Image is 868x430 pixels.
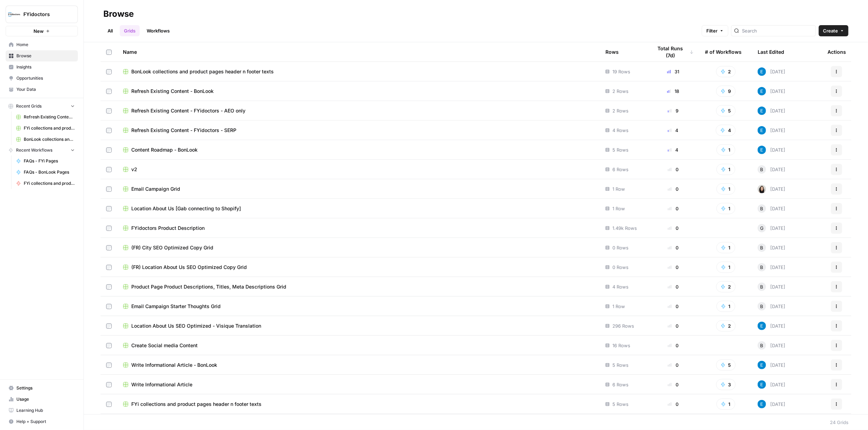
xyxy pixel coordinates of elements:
div: Domain Overview [28,41,62,46]
button: Recent Grids [6,101,78,111]
span: Refresh Existing Content - FYidoctors - SERP [24,114,75,120]
span: Write Informational Article - BonLook [131,362,217,369]
a: Opportunities [6,73,78,84]
a: FYi collections and product pages header n footer texts [13,123,78,134]
img: lntvtk5df957tx83savlbk37mrre [758,400,766,408]
div: [DATE] [758,302,785,311]
span: FYidoctors [23,11,66,18]
a: Write Informational Article [123,381,594,388]
img: lntvtk5df957tx83savlbk37mrre [758,322,766,330]
div: 0 [653,225,694,232]
span: Create Social media Content [131,342,198,349]
span: 4 Rows [612,283,628,290]
button: 5 [716,359,736,371]
button: 5 [716,105,736,116]
button: 9 [716,86,736,97]
div: Domain: [DOMAIN_NAME] [18,18,77,24]
span: 5 Rows [612,146,628,153]
span: FAQs - FYi Pages [24,158,75,164]
a: FAQs - BonLook Pages [13,167,78,178]
span: Filter [706,27,718,34]
a: BonLook collections and product pages header n footer texts [13,134,78,145]
div: 4 [653,146,694,153]
span: Email Campaign Starter Thoughts Grid [131,303,221,310]
div: [DATE] [758,263,785,271]
button: 1 [716,203,735,214]
a: Location About Us SEO Optimized - Visique Translation [123,322,594,329]
div: [DATE] [758,67,785,76]
span: FYi collections and product pages header n footer texts [24,125,75,131]
a: Refresh Existing Content - FYidoctors - SERP [123,127,594,134]
a: Email Campaign Grid [123,185,594,192]
button: New [6,26,78,36]
div: [DATE] [758,165,785,174]
div: [DATE] [758,322,785,330]
div: [DATE] [758,380,785,389]
div: [DATE] [758,224,785,232]
img: lntvtk5df957tx83savlbk37mrre [758,67,766,76]
img: lntvtk5df957tx83savlbk37mrre [758,107,766,115]
div: Total Runs (7d) [653,42,694,61]
img: lntvtk5df957tx83savlbk37mrre [758,87,766,95]
a: v2 [123,166,594,173]
div: [DATE] [758,126,785,134]
span: 1 Row [612,185,625,192]
button: Recent Workflows [6,145,78,155]
button: 1 [716,301,735,312]
img: tab_domain_overview_orange.svg [20,41,26,46]
img: tab_keywords_by_traffic_grey.svg [71,41,76,46]
div: v 4.0.25 [20,11,34,17]
span: 5 Rows [612,401,628,408]
span: B [760,342,764,349]
span: Usage [16,396,75,402]
a: Grids [120,25,140,36]
img: lntvtk5df957tx83savlbk37mrre [758,380,766,389]
span: 16 Rows [612,342,630,349]
span: Refresh Existing Content - BonLook [131,88,214,95]
div: 0 [653,362,694,369]
span: B [760,205,764,212]
button: 4 [716,125,736,136]
span: New [34,28,44,35]
div: Keywords by Traffic [78,41,115,46]
div: [DATE] [758,341,785,350]
img: FYidoctors Logo [8,8,21,21]
span: Refresh Existing Content - FYidoctors - AEO only [131,107,245,114]
a: (FR) Location About Us SEO Optimized Copy Grid [123,264,594,271]
button: Create [819,25,848,36]
span: 19 Rows [612,68,630,75]
a: FAQs - FYi Pages [13,155,78,167]
span: Content Roadmap - BonLook [131,146,198,153]
a: Create Social media Content [123,342,594,349]
span: 1 Row [612,303,625,310]
button: 1 [716,399,735,410]
span: FYi collections and product pages header n footer texts [131,401,262,408]
span: v2 [131,166,137,173]
span: Help + Support [16,418,75,425]
span: 1 Row [612,205,625,212]
a: Home [6,39,78,50]
div: Last Edited [758,42,784,61]
div: 0 [653,185,694,192]
div: 4 [653,127,694,134]
a: Product Page Product Descriptions, Titles, Meta Descriptions Grid [123,283,594,290]
a: Write Informational Article - BonLook [123,362,594,369]
img: website_grey.svg [11,18,17,24]
span: 2 Rows [612,88,628,95]
a: Location About Us [Gab connecting to Shopify] [123,205,594,212]
span: Your Data [16,86,75,93]
span: Location About Us [Gab connecting to Shopify] [131,205,241,212]
a: All [103,25,117,36]
span: B [760,283,764,290]
span: 6 Rows [612,381,628,388]
img: lntvtk5df957tx83savlbk37mrre [758,146,766,154]
div: 9 [653,107,694,114]
a: Refresh Existing Content - FYidoctors - SERP [13,111,78,123]
button: 3 [716,379,736,390]
div: Actions [827,42,846,61]
div: [DATE] [758,146,785,154]
div: [DATE] [758,400,785,408]
img: lntvtk5df957tx83savlbk37mrre [758,126,766,134]
div: 0 [653,342,694,349]
a: Content Roadmap - BonLook [123,146,594,153]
